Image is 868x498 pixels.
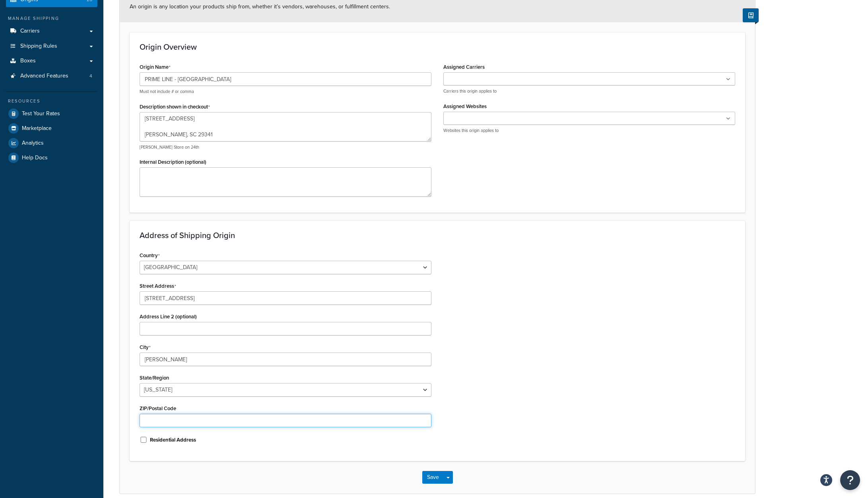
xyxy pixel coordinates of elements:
label: Country [140,252,160,259]
span: Advanced Features [20,73,68,79]
label: Residential Address [150,436,196,444]
span: 4 [89,73,92,79]
span: An origin is any location your products ship from, whether it’s vendors, warehouses, or fulfillme... [130,2,390,11]
label: City [140,344,151,351]
span: Analytics [22,140,44,147]
h3: Origin Overview [140,43,735,51]
label: Street Address [140,283,176,289]
span: Marketplace [22,125,52,132]
span: Help Docs [22,155,48,161]
span: Boxes [20,58,36,64]
a: Marketplace [6,121,97,136]
textarea: [STREET_ADDRESS] [PERSON_NAME], SC 29341 [140,112,431,141]
li: Advanced Features [6,69,97,83]
p: Carriers this origin applies to [443,88,735,94]
label: Internal Description (optional) [140,159,206,165]
h3: Address of Shipping Origin [140,231,735,240]
span: Carriers [20,28,40,35]
label: Assigned Websites [443,103,487,109]
a: Advanced Features4 [6,69,97,83]
a: Shipping Rules [6,39,97,54]
button: Open Resource Center [840,470,860,490]
button: Save [422,471,444,484]
button: Show Help Docs [743,8,759,22]
a: Carriers [6,24,97,39]
div: Resources [6,98,97,105]
p: [PERSON_NAME] Store on 24th [140,144,431,150]
label: Assigned Carriers [443,64,485,70]
label: ZIP/Postal Code [140,405,176,411]
a: Test Your Rates [6,107,97,121]
a: Boxes [6,54,97,68]
label: Address Line 2 (optional) [140,314,197,320]
div: Manage Shipping [6,15,97,22]
span: Test Your Rates [22,110,60,117]
label: Description shown in checkout [140,104,210,110]
a: Help Docs [6,151,97,165]
a: Analytics [6,136,97,150]
span: Shipping Rules [20,43,57,50]
label: Origin Name [140,64,171,70]
p: Websites this origin applies to [443,128,735,134]
p: Must not include # or comma [140,89,431,95]
label: State/Region [140,375,169,381]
